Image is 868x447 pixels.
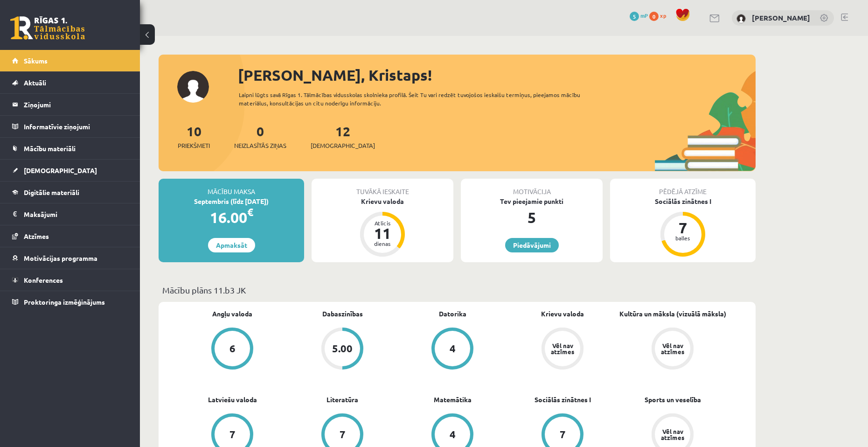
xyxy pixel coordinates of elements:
[618,328,728,371] a: Vēl nav atzīmes
[178,141,210,150] span: Priekšmeti
[669,235,697,241] div: balles
[10,16,85,40] a: Rīgas 1. Tālmācības vidusskola
[640,12,648,19] span: mP
[368,241,396,246] div: dienas
[12,94,128,115] a: Ziņojumi
[24,276,63,284] span: Konferences
[549,342,576,355] div: Vēl nav atzīmes
[12,269,128,291] a: Konferences
[24,116,128,137] legend: Informatīvie ziņojumi
[12,225,128,247] a: Atzīmes
[660,428,686,440] div: Vēl nav atzīmes
[12,160,128,181] a: [DEMOGRAPHIC_DATA]
[461,206,603,229] div: 5
[439,309,466,319] a: Datorika
[505,238,559,252] a: Piedāvājumi
[660,342,686,355] div: Vēl nav atzīmes
[24,78,46,87] span: Aktuāli
[619,309,726,319] a: Kultūra un māksla (vizuālā māksla)
[208,395,257,405] a: Latviešu valoda
[24,94,128,115] legend: Ziņojumi
[322,309,363,319] a: Dabaszinības
[12,72,128,93] a: Aktuāli
[12,116,128,137] a: Informatīvie ziņojumi
[177,328,287,371] a: 6
[12,203,128,225] a: Maksājumi
[212,309,252,319] a: Angļu valoda
[159,206,304,229] div: 16.00
[368,226,396,241] div: 11
[239,91,597,107] div: Laipni lūgts savā Rīgas 1. Tālmācības vidusskolas skolnieka profilā. Šeit Tu vari redzēt tuvojošo...
[229,343,236,354] div: 6
[669,220,697,235] div: 7
[630,12,639,21] span: 5
[162,284,752,296] p: Mācību plāns 11.b3 JK
[24,298,105,306] span: Proktoringa izmēģinājums
[12,291,128,313] a: Proktoringa izmēģinājums
[645,395,701,405] a: Sports un veselība
[234,123,286,150] a: 0Neizlasītās ziņas
[159,196,304,206] div: Septembris (līdz [DATE])
[238,64,756,86] div: [PERSON_NAME], Kristaps!
[287,328,397,371] a: 5.00
[610,196,756,258] a: Sociālās zinātnes I 7 balles
[159,179,304,196] div: Mācību maksa
[752,13,810,22] a: [PERSON_NAME]
[535,395,591,405] a: Sociālās zinātnes I
[12,138,128,159] a: Mācību materiāli
[736,14,746,23] img: Kristaps Zomerfelds
[24,232,49,240] span: Atzīmes
[247,205,253,219] span: €
[24,56,48,65] span: Sākums
[340,429,346,440] div: 7
[450,429,456,440] div: 4
[12,247,128,269] a: Motivācijas programma
[311,141,375,150] span: [DEMOGRAPHIC_DATA]
[660,12,666,19] span: xp
[311,123,375,150] a: 12[DEMOGRAPHIC_DATA]
[312,179,453,196] div: Tuvākā ieskaite
[229,429,236,440] div: 7
[434,395,472,405] a: Matemātika
[630,12,648,19] a: 5 mP
[24,203,128,225] legend: Maksājumi
[326,395,358,405] a: Literatūra
[461,179,603,196] div: Motivācija
[24,254,97,262] span: Motivācijas programma
[178,123,210,150] a: 10Priekšmeti
[24,144,76,153] span: Mācību materiāli
[368,220,396,226] div: Atlicis
[397,328,507,371] a: 4
[208,238,255,252] a: Apmaksāt
[332,343,353,354] div: 5.00
[461,196,603,206] div: Tev pieejamie punkti
[234,141,286,150] span: Neizlasītās ziņas
[24,166,97,175] span: [DEMOGRAPHIC_DATA]
[541,309,584,319] a: Krievu valoda
[450,343,456,354] div: 4
[24,188,79,196] span: Digitālie materiāli
[649,12,659,21] span: 0
[312,196,453,206] div: Krievu valoda
[507,328,618,371] a: Vēl nav atzīmes
[12,182,128,203] a: Digitālie materiāli
[312,196,453,258] a: Krievu valoda Atlicis 11 dienas
[649,12,671,19] a: 0 xp
[560,429,566,440] div: 7
[610,179,756,196] div: Pēdējā atzīme
[12,50,128,71] a: Sākums
[610,196,756,206] div: Sociālās zinātnes I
